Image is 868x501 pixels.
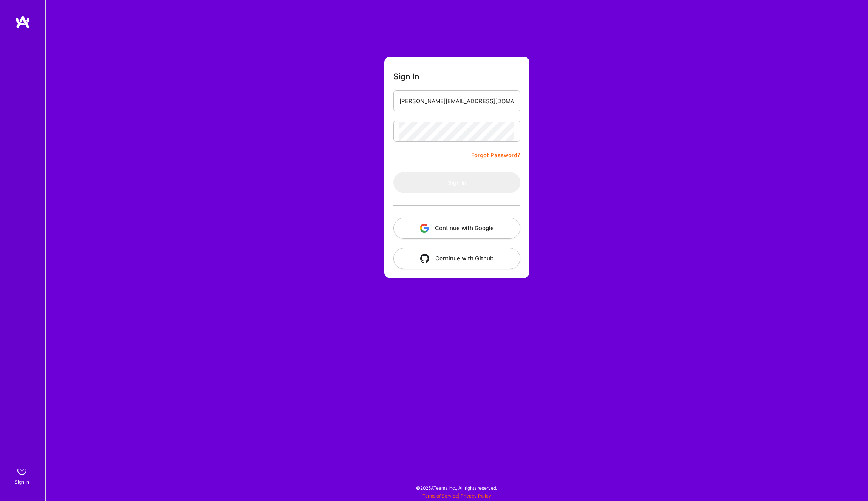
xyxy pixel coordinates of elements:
[420,224,429,233] img: icon
[422,493,491,499] span: |
[393,172,520,193] button: Sign In
[471,151,520,160] a: Forgot Password?
[16,463,29,486] a: sign inSign In
[420,254,429,263] img: icon
[45,478,868,497] div: © 2025 ATeams Inc., All rights reserved.
[422,493,458,499] a: Terms of Service
[14,463,29,478] img: sign in
[15,15,30,29] img: logo
[461,493,491,499] a: Privacy Policy
[399,91,514,111] input: Email...
[15,478,29,486] div: Sign In
[393,72,419,81] h3: Sign In
[393,218,520,239] button: Continue with Google
[393,248,520,269] button: Continue with Github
